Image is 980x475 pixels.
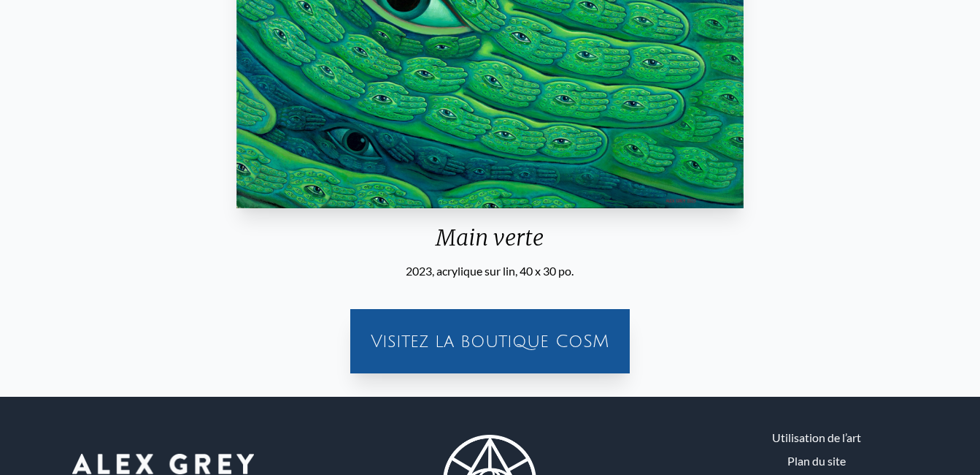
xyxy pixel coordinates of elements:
a: Plan du site [787,452,846,470]
div: Main verte [231,224,749,262]
a: Utilisation de l’art [772,429,861,446]
div: 2023, acrylique sur lin, 40 x 30 po. [231,262,749,280]
a: Visitez la boutique CoSM [359,318,621,365]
